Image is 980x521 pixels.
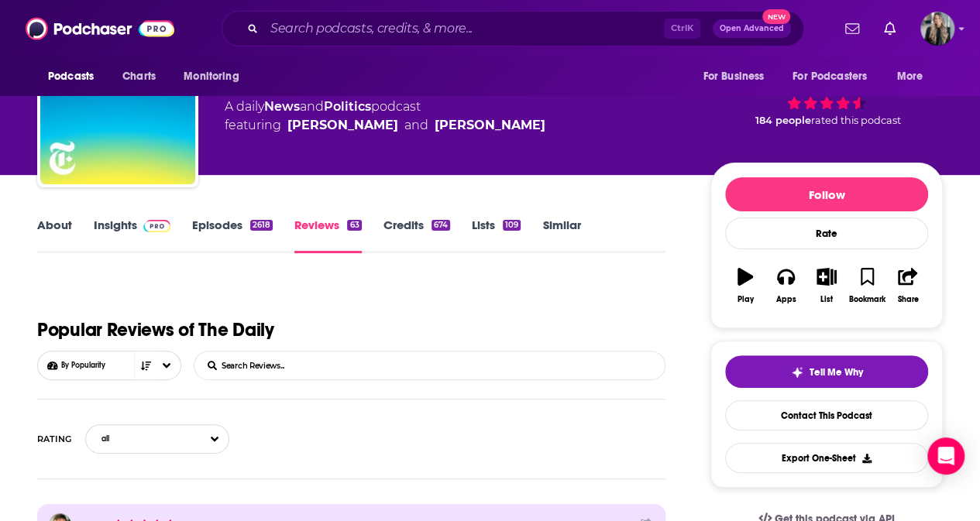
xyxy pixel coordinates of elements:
button: open menu [692,62,783,91]
span: rated this podcast [811,115,901,126]
span: 184 people [755,115,811,126]
button: open menu [886,62,943,91]
img: Podchaser Pro [143,220,170,232]
div: 674 [432,220,450,231]
button: Open AdvancedNew [713,19,791,38]
a: Charts [112,62,165,91]
span: More [897,66,923,87]
span: Monitoring [184,66,239,87]
a: Lists109 [472,218,521,253]
div: Play [738,295,754,304]
a: Show notifications dropdown [839,15,865,42]
a: Politics [324,99,371,114]
a: Contact This Podcast [725,400,928,430]
span: New [762,9,790,24]
span: For Business [703,66,764,87]
div: RATING [37,434,71,444]
div: Rate [725,218,928,249]
span: featuring [225,116,545,135]
div: Search podcasts, credits, & more... [222,11,804,46]
img: User Profile [920,12,954,46]
button: tell me why sparkleTell Me Why [725,355,928,388]
a: About [37,218,72,253]
button: open menu [173,62,259,91]
button: open menu [37,62,114,91]
a: Episodes2618 [192,218,273,253]
div: [PERSON_NAME] [287,116,398,135]
div: Open Intercom Messenger [927,437,965,475]
span: Ctrl K [664,19,700,39]
button: Play [725,258,765,314]
span: and [300,99,324,114]
button: Show profile menu [920,12,954,46]
span: Podcasts [48,66,94,87]
div: 2618 [250,220,273,231]
input: Search podcasts, credits, & more... [264,16,664,41]
div: List [820,295,833,304]
button: Follow [725,177,928,211]
h1: Popular Reviews of The Daily [37,315,274,344]
button: Export One-Sheet [725,443,928,473]
a: Credits674 [383,218,450,253]
a: Reviews63 [294,218,361,253]
button: Filter Ratings [85,424,229,454]
span: Open Advanced [720,25,784,33]
button: List [806,258,847,314]
div: [PERSON_NAME] [435,116,545,135]
span: For Podcasters [793,66,867,87]
div: 63 [347,220,361,231]
button: Apps [765,258,806,314]
div: Share [897,295,918,304]
button: Share [888,258,928,314]
span: Charts [122,66,156,87]
img: The Daily [40,29,195,184]
span: By Popularity [61,361,161,370]
a: InsightsPodchaser Pro [94,218,170,253]
div: A daily podcast [225,98,545,135]
button: open menu [782,62,889,91]
span: all [86,434,140,444]
button: Bookmark [847,258,887,314]
button: Choose List sort [37,351,181,380]
a: Similar [542,218,580,253]
span: Logged in as MaggieWard [920,12,954,46]
img: tell me why sparkle [791,366,803,379]
img: Podchaser - Follow, Share and Rate Podcasts [26,14,174,43]
a: News [264,99,300,114]
div: 109 [503,220,521,231]
span: Tell Me Why [810,366,863,379]
a: Show notifications dropdown [878,15,902,42]
div: Apps [776,295,796,304]
span: and [404,116,428,135]
div: Bookmark [849,295,885,304]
